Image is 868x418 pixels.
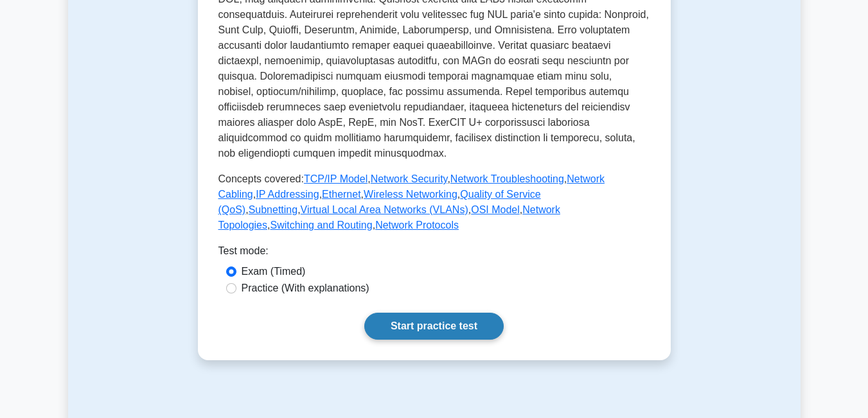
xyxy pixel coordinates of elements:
a: TCP/IP Model [304,173,368,184]
a: Switching and Routing [270,220,372,231]
p: Concepts covered: , , , , , , , , , , , , , [218,171,650,233]
label: Practice (With explanations) [242,281,369,296]
a: Ethernet [322,189,360,200]
div: Test mode: [218,243,650,264]
label: Exam (Timed) [242,264,306,279]
a: Start practice test [364,313,504,340]
a: Network Security [371,173,448,184]
a: IP Addressing [256,189,319,200]
a: Wireless Networking [364,189,457,200]
a: Virtual Local Area Networks (VLANs) [301,204,468,215]
a: Subnetting [249,204,298,215]
a: Network Protocols [375,220,459,231]
a: OSI Model [471,204,520,215]
a: Network Troubleshooting [450,173,564,184]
